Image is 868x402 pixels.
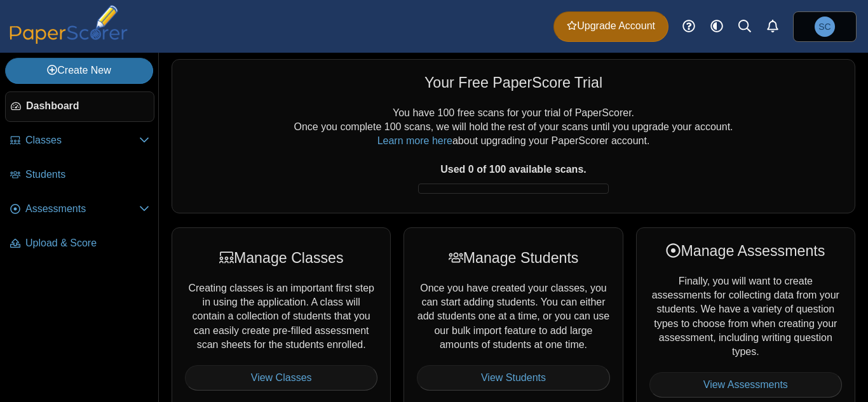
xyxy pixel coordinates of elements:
div: Manage Assessments [649,241,842,261]
span: Upgrade Account [567,19,655,33]
a: Dashboard [5,91,154,122]
a: Students [5,160,154,191]
a: Upload & Score [5,229,154,259]
div: Your Free PaperScore Trial [185,72,842,93]
span: Selina Carter [815,17,835,37]
b: Used 0 of 100 available scans. [440,164,586,175]
a: Selina Carter [793,11,857,42]
a: View Classes [185,365,377,391]
div: Manage Students [417,248,609,268]
span: Students [25,168,149,182]
a: Learn more here [377,135,452,146]
span: Dashboard [26,99,149,113]
span: Classes [25,133,139,147]
img: PaperScorer [5,5,132,44]
a: Classes [5,126,154,156]
div: You have 100 free scans for your trial of PaperScorer. Once you complete 100 scans, we will hold ... [185,106,842,200]
a: View Assessments [649,372,842,398]
a: Assessments [5,194,154,225]
span: Selina Carter [818,22,831,31]
div: Manage Classes [185,248,377,268]
a: Alerts [759,13,787,41]
a: Upgrade Account [553,11,668,42]
a: View Students [417,365,609,391]
a: PaperScorer [5,35,132,46]
span: Assessments [25,202,139,216]
span: Upload & Score [25,236,149,250]
a: Create New [5,58,153,83]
